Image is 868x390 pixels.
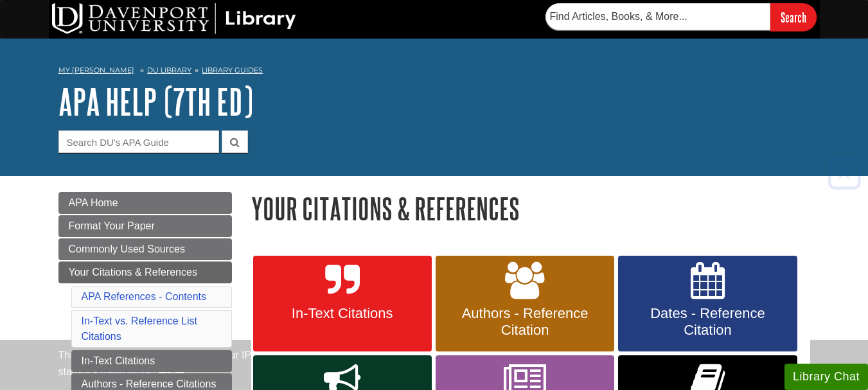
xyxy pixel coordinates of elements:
input: Find Articles, Books, & More... [545,3,770,30]
span: Dates - Reference Citation [628,305,787,339]
nav: breadcrumb [58,62,810,82]
a: My [PERSON_NAME] [58,65,134,76]
span: APA Home [69,197,118,208]
span: Commonly Used Sources [69,244,185,254]
a: In-Text Citations [253,256,432,352]
a: Dates - Reference Citation [618,256,797,352]
a: Your Citations & References [58,261,232,283]
a: DU Library [147,66,191,75]
span: In-Text Citations [263,305,422,322]
a: In-Text vs. Reference List Citations [82,315,198,342]
span: Your Citations & References [69,267,197,278]
a: APA References - Contents [82,291,206,302]
form: Searches DU Library's articles, books, and more [545,3,817,31]
a: Authors - Reference Citation [436,256,614,352]
a: Back to Top [824,164,865,182]
h1: Your Citations & References [251,192,810,225]
a: Format Your Paper [58,215,232,237]
a: Commonly Used Sources [58,238,232,260]
button: Library Chat [784,364,868,390]
span: Format Your Paper [69,220,155,231]
a: APA Help (7th Ed) [58,82,253,121]
a: Library Guides [202,66,263,75]
input: Search DU's APA Guide [58,130,219,153]
span: Authors - Reference Citation [445,305,605,339]
img: DU Library [52,3,296,34]
input: Search [770,3,817,31]
a: In-Text Citations [71,350,232,372]
a: APA Home [58,192,232,214]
